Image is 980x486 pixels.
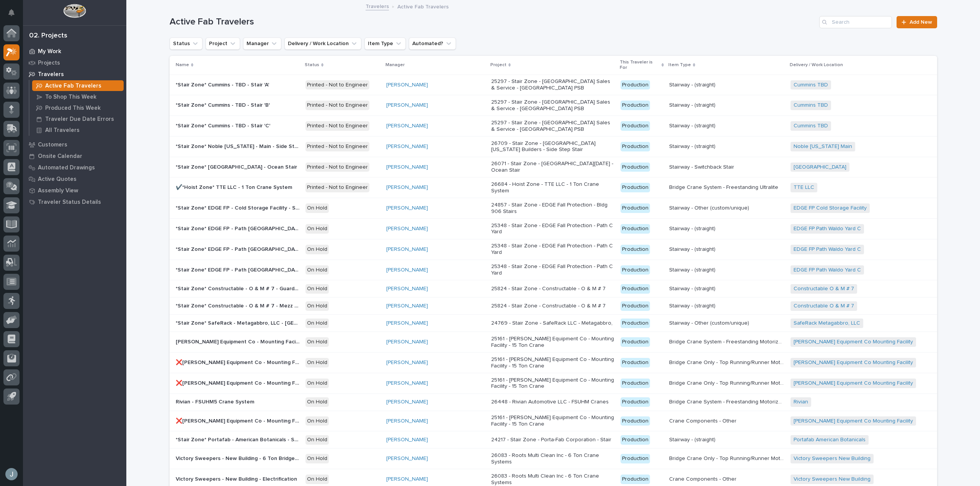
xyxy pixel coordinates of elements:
p: Assembly View [38,187,78,194]
p: Elliott Equipment Co - Mounting Facility - 15 Ton Crane System [176,337,301,345]
a: [PERSON_NAME] [386,437,428,443]
p: Stairway - Switchback Stair [669,163,736,171]
a: [PERSON_NAME] [386,476,428,483]
tr: Victory Sweepers - New Building - 6 Ton Bridge CranesVictory Sweepers - New Building - 6 Ton Brid... [170,449,937,469]
a: [PERSON_NAME] [386,143,428,150]
tr: *Stair Zone* Cummins - TBD - Stair 'A'*Stair Zone* Cummins - TBD - Stair 'A' Printed - Not to Eng... [170,75,937,95]
div: Printed - Not to Engineer [305,80,369,90]
p: Stairway - (straight) [669,265,717,273]
tr: *Stair Zone* EDGE FP - Path [GEOGRAPHIC_DATA] C - Stair #2*Stair Zone* EDGE FP - Path [GEOGRAPHIC... [170,239,937,260]
p: Bridge Crane Only - Top Running/Runner Motorized [669,358,786,366]
a: Constructable O & M # 7 [794,286,854,292]
a: [PERSON_NAME] [386,123,428,129]
p: Victory Sweepers - New Building - Electrification [176,475,299,483]
p: 26071 - Stair Zone - [GEOGRAPHIC_DATA][DATE] - Ocean Stair [491,161,615,174]
p: Produced This Week [45,105,101,112]
p: Bridge Crane System - Freestanding Motorized [669,337,786,345]
a: [PERSON_NAME] [386,164,428,171]
a: [PERSON_NAME] [386,286,428,292]
p: *Stair Zone* Portafab - American Botanicals - Stair [176,435,301,443]
a: [PERSON_NAME] [386,82,428,88]
p: 25161 - [PERSON_NAME] Equipment Co - Mounting Facility - 15 Ton Crane [491,336,615,349]
a: [PERSON_NAME] [386,380,428,387]
p: 26083 - Roots Multi Clean Inc - 6 Ton Crane Systems [491,452,615,465]
p: 26448 - Rivian Automotive LLC - FSUHM Cranes [491,399,615,405]
a: Automated Drawings [23,162,126,173]
a: Cummins TBD [794,102,828,109]
p: Rivian - FSUHM5 Crane System [176,397,256,405]
a: EDGE FP Path Waldo Yard C [794,226,861,232]
a: EDGE FP Path Waldo Yard C [794,267,861,273]
a: Cummins TBD [794,82,828,88]
a: Cummins TBD [794,123,828,129]
p: Active Fab Travelers [397,2,449,10]
p: Stairway - (straight) [669,301,717,309]
a: All Travelers [29,125,126,135]
button: users-avatar [3,466,20,482]
tr: ❌[PERSON_NAME] Equipment Co - Mounting Facility - Bridge #1❌[PERSON_NAME] Equipment Co - Mounting... [170,353,937,373]
a: Travelers [366,2,389,10]
a: Noble [US_STATE] Main [794,143,852,150]
div: Production [621,224,650,234]
p: Stairway - (straight) [669,101,717,109]
div: On Hold [305,379,329,388]
p: Stairway - (straight) [669,80,717,88]
tr: *Stair Zone* Constructable - O & M # 7 - Guardrailing*Stair Zone* Constructable - O & M # 7 - Gua... [170,280,937,297]
tr: ✔️*Hoist Zone* TTE LLC - 1 Ton Crane System✔️*Hoist Zone* TTE LLC - 1 Ton Crane System Printed - ... [170,177,937,198]
p: 25297 - Stair Zone - [GEOGRAPHIC_DATA] Sales & Service - [GEOGRAPHIC_DATA] PSB [491,78,615,91]
div: On Hold [305,203,329,213]
a: Victory Sweepers New Building [794,476,871,483]
button: Automated? [409,37,456,50]
p: Bridge Crane System - Freestanding Ultralite [669,183,780,191]
tr: *Stair Zone* Noble [US_STATE] - Main - Side Step Stair*Stair Zone* Noble [US_STATE] - Main - Side... [170,136,937,157]
a: [PERSON_NAME] [386,303,428,309]
a: Travelers [23,68,126,80]
div: Production [621,337,650,347]
p: Bridge Crane System - Freestanding Motorized [669,397,786,405]
div: Printed - Not to Engineer [305,183,369,192]
div: Printed - Not to Engineer [305,163,369,172]
p: Manager [385,61,405,69]
a: Traveler Due Date Errors [29,114,126,124]
tr: *Stair Zone* Cummins - TBD - Stair 'C'*Stair Zone* Cummins - TBD - Stair 'C' Printed - Not to Eng... [170,116,937,137]
div: 02. Projects [29,32,67,40]
input: Search [819,16,892,28]
div: Production [621,245,650,254]
p: 25161 - [PERSON_NAME] Equipment Co - Mounting Facility - 15 Ton Crane [491,356,615,369]
button: Notifications [3,5,20,21]
p: *Stair Zone* Cummins - TBD - Stair 'A' [176,80,271,88]
div: Production [621,284,650,294]
a: Active Fab Travelers [29,80,126,91]
a: To Shop This Week [29,91,126,102]
tr: *Stair Zone* EDGE FP - Path [GEOGRAPHIC_DATA] C - Stair #3*Stair Zone* EDGE FP - Path [GEOGRAPHIC... [170,260,937,280]
tr: *Stair Zone* EDGE FP - Path [GEOGRAPHIC_DATA] C - Stair #1*Stair Zone* EDGE FP - Path [GEOGRAPHIC... [170,219,937,239]
div: Printed - Not to Engineer [305,121,369,131]
tr: ❌[PERSON_NAME] Equipment Co - Mounting Facility - Bridge #2❌[PERSON_NAME] Equipment Co - Mounting... [170,373,937,393]
p: Bridge Crane Only - Top Running/Runner Motorized [669,379,786,387]
p: 26083 - Roots Multi Clean Inc - 6 Ton Crane Systems [491,473,615,486]
p: *Stair Zone* Noble [US_STATE] - Main - Side Step Stair [176,142,301,150]
p: Stairway - (straight) [669,224,717,232]
a: Add New [897,16,937,28]
a: Active Quotes [23,173,126,185]
p: ❌[PERSON_NAME] Equipment Co - Mounting Facility - Bridge #1 [176,358,301,366]
h1: Active Fab Travelers [170,16,817,28]
p: *Stair Zone* Constructable - O & M # 7 - Mezz Stairs [176,301,301,309]
div: Production [621,80,650,90]
p: Stairway - (straight) [669,245,717,253]
p: *Stair Zone* Constructable - O & M # 7 - Guardrailing [176,284,301,292]
div: Production [621,435,650,445]
a: [PERSON_NAME] [386,359,428,366]
tr: *Stair Zone* Cummins - TBD - Stair 'B'*Stair Zone* Cummins - TBD - Stair 'B' Printed - Not to Eng... [170,95,937,116]
tr: *Stair Zone* EDGE FP - Cold Storage Facility - Stair & Ship Ladder*Stair Zone* EDGE FP - Cold Sto... [170,198,937,219]
p: 24857 - Stair Zone - EDGE Fall Protection - Bldg 906 Stairs [491,202,615,215]
a: My Work [23,46,126,57]
a: Traveler Status Details [23,196,126,208]
tr: *Stair Zone* [GEOGRAPHIC_DATA] - Ocean Stair*Stair Zone* [GEOGRAPHIC_DATA] - Ocean Stair Printed ... [170,157,937,177]
div: On Hold [305,337,329,347]
p: Status [305,61,319,69]
p: Item Type [668,61,691,69]
p: 26684 - Hoist Zone - TTE LLC - 1 Ton Crane System [491,181,615,194]
div: On Hold [305,358,329,367]
a: [PERSON_NAME] [386,455,428,462]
